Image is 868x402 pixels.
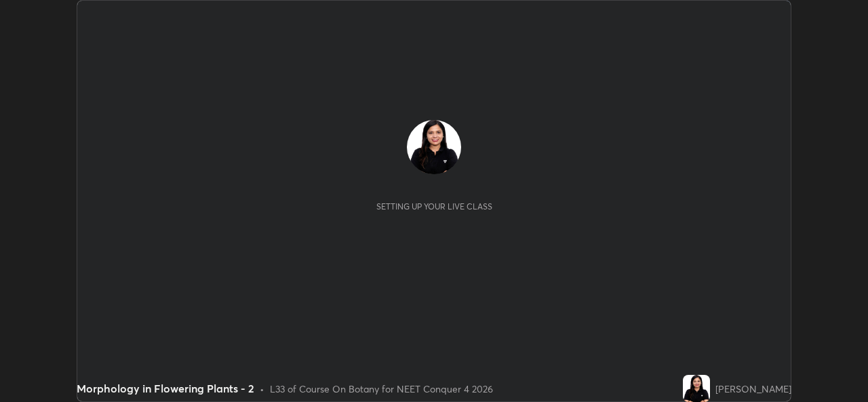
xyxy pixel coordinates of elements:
[407,120,461,174] img: 1dc9cb3aa39e4b04a647b8f00043674d.jpg
[715,382,791,396] div: [PERSON_NAME]
[260,382,264,396] div: •
[683,375,710,402] img: 1dc9cb3aa39e4b04a647b8f00043674d.jpg
[376,201,492,212] div: Setting up your live class
[77,380,254,397] div: Morphology in Flowering Plants - 2
[270,382,493,396] div: L33 of Course On Botany for NEET Conquer 4 2026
